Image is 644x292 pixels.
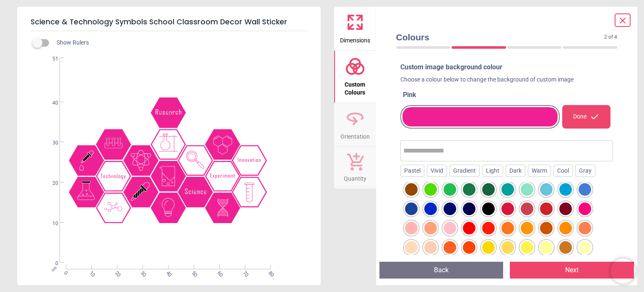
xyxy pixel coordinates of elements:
div: Burgundy [559,203,572,215]
div: Peach [405,241,418,254]
span: cm [50,265,58,273]
div: Salmon [424,222,437,234]
span: 30 [139,270,144,275]
div: Brick Red [521,203,533,215]
div: Mustard [501,241,514,254]
span: Custom image background colour [400,63,502,71]
div: Vivid Red [463,222,475,234]
div: navy blue [405,203,418,215]
div: Cherry Red [482,222,495,234]
div: Neon Orange [444,241,456,254]
div: Golden Yellow [482,241,495,254]
div: Burnt Orange [540,222,553,234]
h5: Science & Technology Symbols School Classroom Decor Wall Sticker [31,13,307,31]
div: Cool [553,165,573,177]
button: Dimensions [334,7,376,50]
div: navy [463,203,475,215]
span: 0 [62,270,68,275]
span: 20 [113,270,119,275]
div: Apricot [424,241,437,254]
span: Colours [396,31,605,43]
div: dark green [482,183,495,196]
span: 80 [267,270,272,275]
div: teal [444,183,456,196]
div: green [424,183,437,196]
div: Lemon [521,241,533,254]
div: midnight blue [444,203,456,215]
span: 2 of 4 [604,34,617,41]
div: Light [482,165,503,177]
div: Pastel Yellow [579,241,591,254]
div: Canary [540,241,553,254]
div: Warm [528,165,551,177]
div: Pink [403,90,613,100]
div: dark blue [424,203,437,215]
div: azure blue [559,183,572,196]
button: Custom Colours [334,51,376,103]
div: Blush Red [444,222,456,234]
div: Tangerine [521,222,533,234]
div: Vivid [427,165,447,177]
span: 30 [42,139,58,147]
div: sky blue [540,183,553,196]
span: 20 [42,180,58,187]
div: Dark Orange [559,222,572,234]
span: 50 [190,270,195,275]
div: Rose [579,203,591,215]
div: Crimson Red [501,203,514,215]
div: Sunset Orange [463,241,475,254]
div: Pumpkin [501,222,514,234]
div: turquoise [501,183,514,196]
div: forest green [463,183,475,196]
span: Quantity [344,171,366,183]
span: 40 [164,270,170,275]
div: Coral [579,222,591,234]
div: royal blue [579,183,591,196]
div: Pinkish Red [405,222,418,234]
span: 0 [42,260,58,267]
span: Custom Colours [335,76,375,97]
span: 10 [42,220,58,227]
span: 60 [216,270,221,275]
div: Show Rulers [37,38,321,48]
span: Dimensions [340,32,370,45]
div: Fire Engine Red [540,203,553,215]
div: Yellow Ochre [559,241,572,254]
span: 10 [88,270,93,275]
div: black [482,203,495,215]
span: 70 [241,270,247,275]
span: Orientation [340,129,370,141]
div: Pastel [400,165,424,177]
span: 40 [42,100,58,107]
div: Gray [575,165,595,177]
div: pale green [521,183,533,196]
button: Back [379,262,504,279]
div: Gradient [449,165,480,177]
button: Orientation [334,103,376,147]
button: Next [510,262,634,279]
div: Choose a colour below to change the background of custom image [400,76,613,87]
div: Dark [506,165,525,177]
span: 51 [42,55,58,63]
div: Done [562,105,610,129]
iframe: Brevo live chat [610,258,636,284]
div: brown [405,183,418,196]
button: Quantity [334,147,376,189]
